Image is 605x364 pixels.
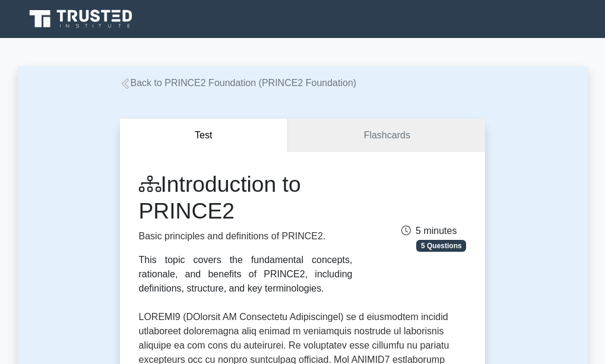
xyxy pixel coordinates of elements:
[120,119,289,153] button: Test
[416,240,466,252] span: 5 Questions
[401,226,457,236] span: 5 minutes
[139,171,353,224] h1: Introduction to PRINCE2
[120,78,357,88] a: Back to PRINCE2 Foundation (PRINCE2 Foundation)
[288,119,485,153] a: Flashcards
[139,253,353,296] div: This topic covers the fundamental concepts, rationale, and benefits of PRINCE2, including definit...
[139,229,353,243] p: Basic principles and definitions of PRINCE2.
